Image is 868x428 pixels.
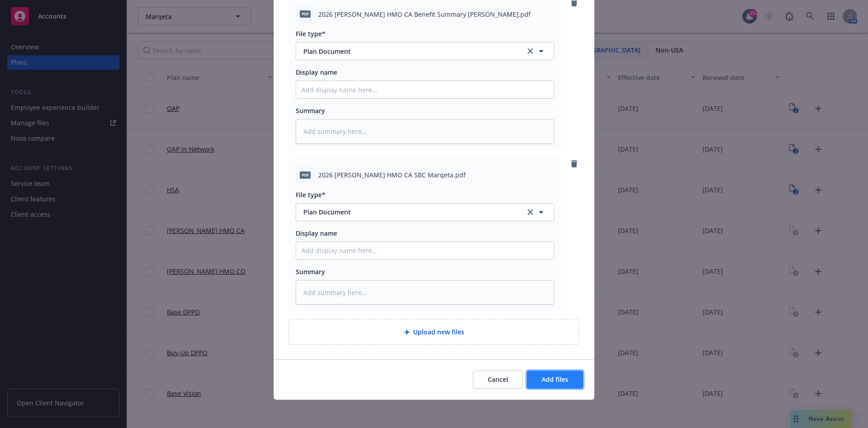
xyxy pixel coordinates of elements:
[296,106,325,115] span: Summary
[300,10,311,17] span: pdf
[300,171,311,178] span: pdf
[296,229,337,238] span: Display name
[569,158,580,169] a: remove
[527,371,583,389] button: Add files
[413,327,464,337] span: Upload new files
[296,267,325,276] span: Summary
[296,42,554,60] button: Plan Documentclear selection
[296,81,554,98] input: Add display name here...
[488,375,508,384] span: Cancel
[303,47,513,56] span: Plan Document
[296,190,325,199] span: File type*
[296,29,325,38] span: File type*
[288,319,580,345] div: Upload new files
[525,207,536,218] a: clear selection
[473,371,523,389] button: Cancel
[525,46,536,57] a: clear selection
[318,10,531,19] span: 2026 [PERSON_NAME] HMO CA Benefit Summary [PERSON_NAME].pdf
[296,242,554,259] input: Add display name here...
[296,203,554,221] button: Plan Documentclear selection
[303,207,513,217] span: Plan Document
[542,375,568,384] span: Add files
[318,170,466,180] span: 2026 [PERSON_NAME] HMO CA SBC Marqeta.pdf
[296,68,337,76] span: Display name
